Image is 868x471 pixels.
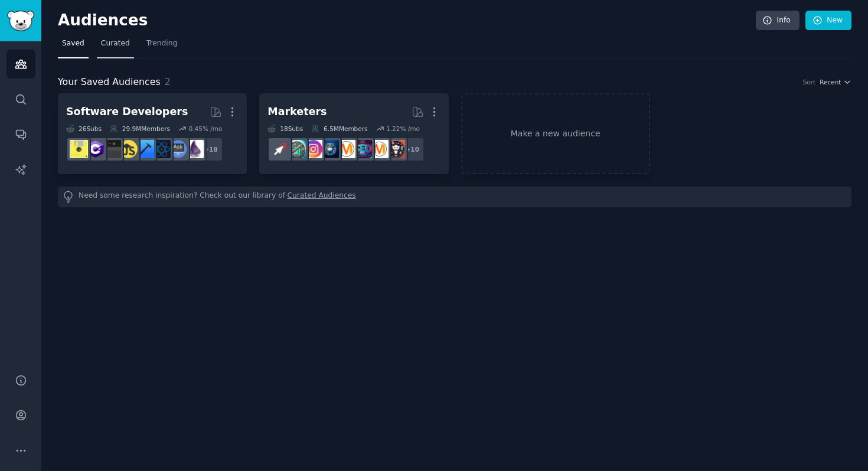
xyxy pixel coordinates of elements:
[58,187,851,207] div: Need some research inspiration? Check out our library of
[58,34,89,58] a: Saved
[820,78,841,86] span: Recent
[97,34,134,58] a: Curated
[387,140,405,158] img: socialmedia
[58,93,247,174] a: Software Developers26Subs29.9MMembers0.45% /mo+18elixirAskComputerSciencereactnativeiOSProgrammin...
[386,125,420,133] div: 1.22 % /mo
[461,93,650,174] a: Make a new audience
[288,140,306,158] img: Affiliatemarketing
[805,11,851,31] a: New
[136,140,154,158] img: iOSProgramming
[58,11,756,30] h2: Audiences
[119,140,138,158] img: learnjavascript
[62,38,84,49] span: Saved
[185,140,204,158] img: elixir
[267,104,327,119] div: Marketers
[337,140,355,158] img: DigitalMarketing
[354,140,372,158] img: SEO
[311,125,367,133] div: 6.5M Members
[188,125,222,133] div: 0.45 % /mo
[304,140,322,158] img: InstagramMarketing
[321,140,339,158] img: digital_marketing
[370,140,389,158] img: marketing
[110,125,170,133] div: 29.9M Members
[271,140,289,158] img: PPC
[142,34,181,58] a: Trending
[803,78,816,86] div: Sort
[66,125,102,133] div: 26 Sub s
[288,191,356,203] a: Curated Audiences
[259,93,448,174] a: Marketers18Subs6.5MMembers1.22% /mo+10socialmediamarketingSEODigitalMarketingdigital_marketingIns...
[169,140,187,158] img: AskComputerScience
[165,76,171,87] span: 2
[86,140,105,158] img: csharp
[198,137,223,162] div: + 18
[66,104,188,119] div: Software Developers
[58,75,161,90] span: Your Saved Audiences
[101,38,130,49] span: Curated
[267,125,303,133] div: 18 Sub s
[820,78,851,86] button: Recent
[70,140,88,158] img: ExperiencedDevs
[7,11,34,31] img: GummySearch logo
[756,11,800,31] a: Info
[103,140,121,158] img: software
[152,140,171,158] img: reactnative
[146,38,177,49] span: Trending
[400,137,425,162] div: + 10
